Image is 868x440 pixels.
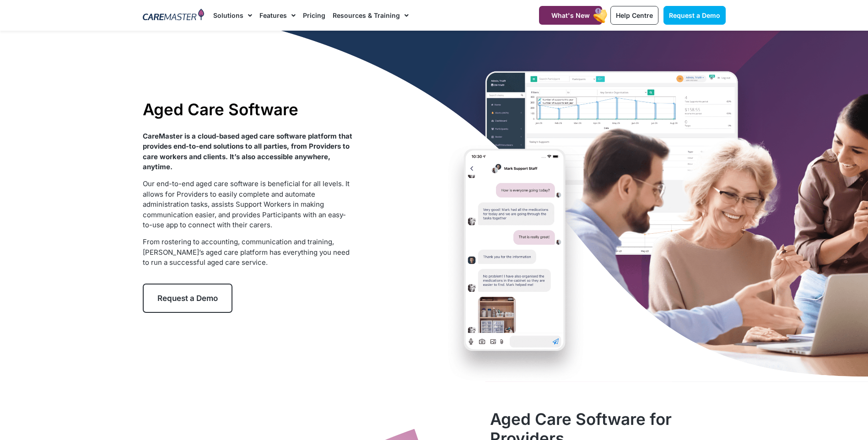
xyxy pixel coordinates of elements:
a: What's New [539,6,602,25]
h1: Aged Care Software [143,100,353,119]
span: Our end-to-end aged care software is beneficial for all levels. It allows for Providers to easily... [143,179,350,229]
span: What's New [551,11,590,19]
span: From rostering to accounting, communication and training, [PERSON_NAME]’s aged care platform has ... [143,237,350,267]
span: Request a Demo [157,294,218,303]
a: Request a Demo [663,6,726,25]
span: Help Centre [616,11,653,19]
img: CareMaster Logo [143,9,205,22]
a: Help Centre [610,6,658,25]
a: Request a Demo [143,284,232,313]
strong: CareMaster is a cloud-based aged care software platform that provides end-to-end solutions to all... [143,132,352,172]
span: Request a Demo [669,11,720,19]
